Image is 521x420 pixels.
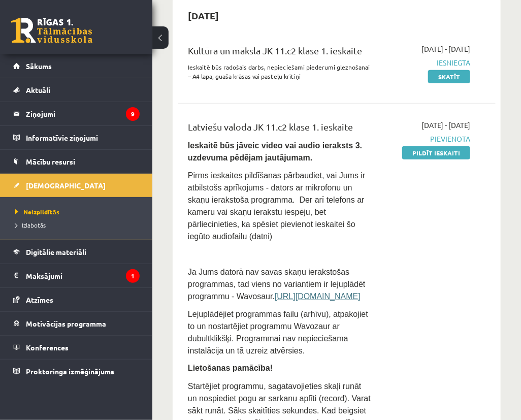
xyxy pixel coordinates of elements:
[15,208,59,216] span: Neizpildītās
[188,44,371,62] div: Kultūra un māksla JK 11.c2 klase 1. ieskaite
[126,107,140,121] i: 9
[421,120,470,131] span: [DATE] - [DATE]
[188,141,362,162] span: Ieskaitē būs jāveic video vai audio ieraksts 3. uzdevuma pēdējam jautājumam.
[26,61,52,71] span: Sākums
[188,171,365,241] span: Pirms ieskaites pildīšanas pārbaudiet, vai Jums ir atbilstošs aprīkojums - dators ar mikrofonu un...
[126,269,140,283] i: 1
[26,157,75,166] span: Mācību resursi
[13,150,140,173] a: Mācību resursi
[421,44,470,54] span: [DATE] - [DATE]
[386,57,470,68] span: Iesniegta
[402,146,470,159] a: Pildīt ieskaiti
[188,268,366,301] span: Ja Jums datorā nav savas skaņu ierakstošas programmas, tad viens no variantiem ir lejuplādēt prog...
[15,220,142,230] a: Izlabotās
[428,70,470,83] a: Skatīt
[275,292,361,301] a: [URL][DOMAIN_NAME]
[13,78,140,102] a: Aktuāli
[26,295,53,304] span: Atzīmes
[26,319,106,328] span: Motivācijas programma
[188,120,371,139] div: Latviešu valoda JK 11.c2 klase 1. ieskaite
[26,343,69,352] span: Konferences
[178,4,229,27] h2: [DATE]
[13,240,140,264] a: Digitālie materiāli
[26,247,86,256] span: Digitālie materiāli
[13,336,140,359] a: Konferences
[11,18,92,43] a: Rīgas 1. Tālmācības vidusskola
[26,181,106,190] span: [DEMOGRAPHIC_DATA]
[188,62,371,81] p: Ieskaitē būs radošais darbs, nepieciešami piederumi gleznošanai – A4 lapa, guaša krāsas vai paste...
[26,85,50,94] span: Aktuāli
[386,134,470,144] span: Pievienota
[26,126,140,149] legend: Informatīvie ziņojumi
[15,221,46,229] span: Izlabotās
[188,310,368,355] span: Lejuplādējiet programmas failu (arhīvu), atpakojiet to un nostartējiet programmu Wavozaur ar dubu...
[13,288,140,311] a: Atzīmes
[188,364,273,372] span: Lietošanas pamācība!
[13,174,140,197] a: [DEMOGRAPHIC_DATA]
[13,312,140,335] a: Motivācijas programma
[13,54,140,78] a: Sākums
[13,264,140,287] a: Maksājumi1
[26,367,114,376] span: Proktoringa izmēģinājums
[13,360,140,383] a: Proktoringa izmēģinājums
[15,207,142,216] a: Neizpildītās
[26,264,140,287] legend: Maksājumi
[13,126,140,149] a: Informatīvie ziņojumi
[13,102,140,125] a: Ziņojumi9
[26,102,140,125] legend: Ziņojumi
